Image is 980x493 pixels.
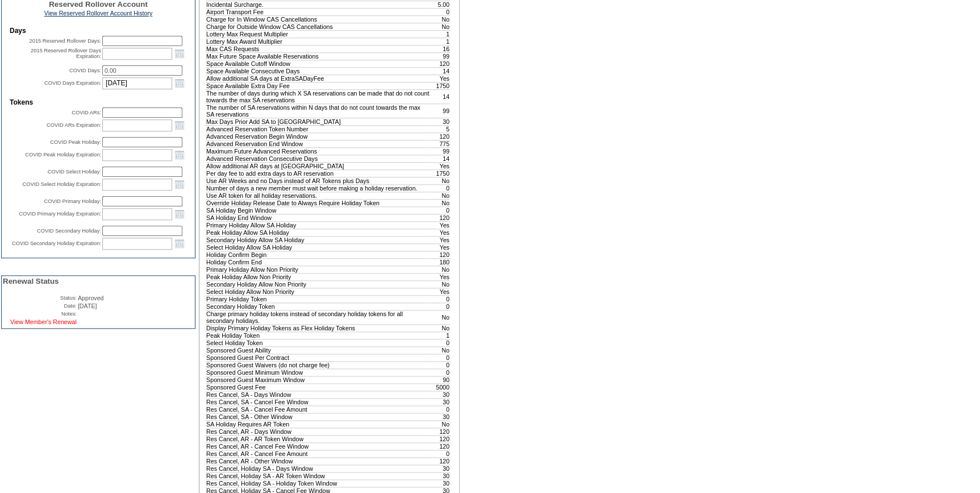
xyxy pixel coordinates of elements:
td: 0 [430,361,450,368]
td: 30 [430,472,450,479]
td: Yes [430,243,450,251]
td: 99 [430,52,450,60]
td: Select Holiday Allow Non Priority [206,288,430,295]
td: Primary Holiday Allow SA Holiday [206,221,430,229]
label: COVID ARs: [72,110,101,115]
td: Days [10,27,187,35]
td: The number of SA reservations within N days that do not count towards the max SA reservations [206,103,430,118]
a: View Member's Renewal [10,318,77,325]
td: Advanced Reservation Begin Window [206,132,430,140]
td: Max Days Prior Add SA to [GEOGRAPHIC_DATA] [206,118,430,125]
td: 1750 [430,169,450,177]
td: No [430,199,450,206]
td: 5000 [430,383,450,391]
td: SA Holiday Requires AR Token [206,420,430,428]
td: No [430,310,450,324]
td: The number of days during which X SA reservations can be made that do not count towards the max S... [206,89,430,103]
td: Airport Transport Fee [206,8,430,15]
td: 1750 [430,82,450,89]
a: Open the calendar popup. [173,148,186,161]
td: 0 [430,339,450,346]
td: Space Available Consecutive Days [206,67,430,74]
label: COVID ARs Expiration: [47,122,101,128]
td: Res Cancel, SA - Days Window [206,391,430,398]
td: Peak Holiday Token [206,332,430,339]
span: [DATE] [78,303,97,309]
td: 0 [430,206,450,214]
td: 0 [430,8,450,15]
label: COVID Select Holiday Expiration: [23,181,101,187]
label: COVID Primary Holiday: [44,198,101,204]
td: Res Cancel, AR - AR Token Window [206,435,430,442]
td: 0 [430,368,450,376]
td: Yes [430,273,450,280]
td: Lottery Max Request Multiplier [206,30,430,38]
td: Charge primary holiday tokens instead of secondary holiday tokens for all secondary holidays. [206,310,430,324]
td: 1 [430,38,450,45]
td: Charge for In Window CAS Cancellations [206,15,430,23]
td: 180 [430,258,450,266]
label: 2015 Reserved Rollover Days: [29,38,101,44]
td: Maximum Future Advanced Reservations [206,147,430,155]
td: Override Holiday Release Date to Always Require Holiday Token [206,199,430,206]
td: 14 [430,89,450,103]
td: Space Available Extra Day Fee [206,82,430,89]
label: COVID Primary Holiday Expiration: [19,211,101,217]
td: 120 [430,428,450,435]
td: No [430,420,450,428]
td: 120 [430,251,450,258]
td: 0 [430,184,450,192]
span: Renewal Status [3,277,59,285]
td: No [430,177,450,184]
td: No [430,324,450,332]
td: 0 [430,354,450,361]
a: Open the calendar popup. [173,208,186,220]
td: 90 [430,376,450,383]
td: 16 [430,45,450,52]
td: 0 [430,303,450,310]
td: 30 [430,479,450,487]
td: Primary Holiday Token [206,295,430,303]
td: 14 [430,67,450,74]
td: 5.00 [430,1,450,8]
td: Res Cancel, Holiday SA - Holiday Token Window [206,479,430,487]
td: 14 [430,155,450,162]
td: No [430,280,450,288]
td: 5 [430,125,450,132]
td: 120 [430,435,450,442]
label: 2015 Reserved Rollover Days Expiration: [31,48,101,59]
td: Incidental Surcharge. [206,1,430,8]
td: Yes [430,236,450,243]
td: Res Cancel, Holiday SA - AR Token Window [206,472,430,479]
td: 99 [430,147,450,155]
label: COVID Peak Holiday: [50,139,101,145]
td: Sponsored Guest Fee [206,383,430,391]
td: SA Holiday Begin Window [206,206,430,214]
label: COVID Days Expiration: [44,80,101,86]
td: 775 [430,140,450,147]
td: Sponsored Guest Waivers (do not charge fee) [206,361,430,368]
td: Yes [430,288,450,295]
td: No [430,192,450,199]
td: Allow additional AR days at [GEOGRAPHIC_DATA] [206,162,430,169]
td: 30 [430,391,450,398]
td: Res Cancel, SA - Cancel Fee Window [206,398,430,405]
td: 30 [430,413,450,420]
td: 0 [430,295,450,303]
td: Select Holiday Token [206,339,430,346]
td: Secondary Holiday Allow SA Holiday [206,236,430,243]
td: Secondary Holiday Token [206,303,430,310]
td: Per day fee to add extra days to AR reservation [206,169,430,177]
td: 1 [430,30,450,38]
label: COVID Secondary Holiday Expiration: [12,241,101,246]
td: Holiday Confirm Begin [206,251,430,258]
td: 0 [430,405,450,413]
td: Res Cancel, Holiday SA - Days Window [206,465,430,472]
td: Lottery Max Award Multiplier [206,38,430,45]
td: Charge for Outside Window CAS Cancellations [206,23,430,30]
td: Select Holiday Allow SA Holiday [206,243,430,251]
td: Status: [3,295,77,301]
td: Advanced Reservation Token Number [206,125,430,132]
td: 30 [430,398,450,405]
td: Date: [3,303,77,309]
